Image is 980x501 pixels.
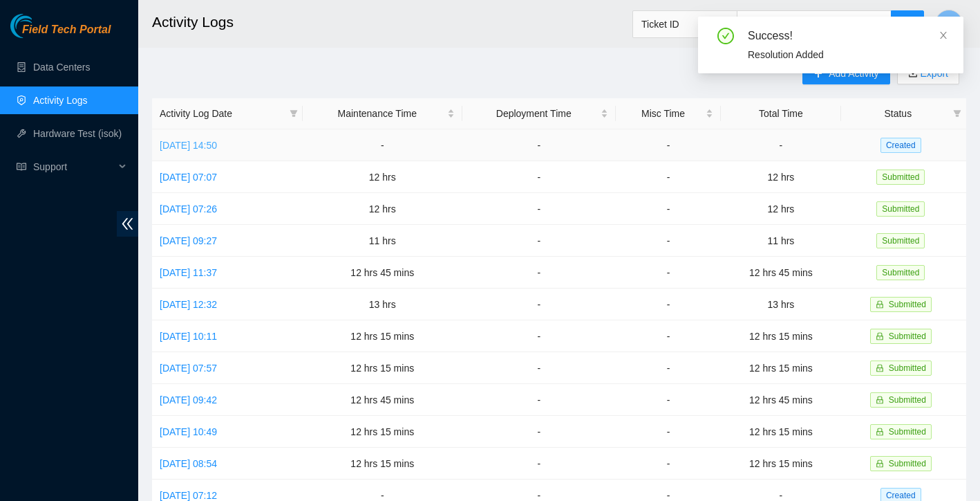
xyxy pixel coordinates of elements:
span: filter [953,109,961,118]
a: Activity Logs [33,95,88,106]
td: 12 hrs 15 mins [303,320,462,352]
span: lock [876,364,884,372]
td: 12 hrs 15 mins [303,352,462,384]
a: Hardware Test (isok) [33,128,122,139]
a: [DATE] 10:49 [160,426,217,437]
span: Submitted [889,427,926,437]
span: Activity Log Date [160,106,284,121]
span: Submitted [889,363,926,373]
span: Submitted [889,459,926,468]
td: 13 hrs [721,289,840,320]
td: 13 hrs [303,289,462,320]
span: Created [880,138,921,153]
a: Data Centers [33,62,90,73]
td: - [462,289,616,320]
span: filter [950,103,964,124]
td: 12 hrs 15 mins [721,448,840,480]
span: filter [290,109,298,118]
span: double-left [117,211,138,237]
td: 12 hrs 45 mins [721,257,840,289]
td: - [462,225,616,257]
input: Enter text here... [737,10,892,38]
td: - [462,320,616,352]
td: - [462,193,616,225]
td: - [616,257,721,289]
td: - [462,448,616,480]
td: - [616,384,721,416]
span: Submitted [876,265,925,280]
td: 12 hrs 45 mins [303,257,462,289]
span: check-circle [717,28,734,44]
span: lock [876,332,884,340]
td: 11 hrs [721,225,840,257]
a: [DATE] 09:27 [160,235,217,246]
span: lock [876,396,884,404]
td: 12 hrs 15 mins [303,448,462,480]
td: 12 hrs 45 mins [303,384,462,416]
td: - [721,129,840,161]
a: [DATE] 07:26 [160,203,217,215]
span: Submitted [876,170,925,185]
td: - [616,225,721,257]
div: Success! [748,28,947,44]
a: [DATE] 12:32 [160,299,217,310]
td: 12 hrs 45 mins [721,384,840,416]
span: Ticket ID [641,14,728,35]
td: - [616,193,721,225]
td: 11 hrs [303,225,462,257]
a: [DATE] 14:50 [160,140,217,151]
td: 12 hrs [303,193,462,225]
td: - [616,448,721,480]
td: 12 hrs [721,193,840,225]
th: Total Time [721,98,840,129]
button: M [935,10,963,37]
td: - [616,161,721,193]
td: - [616,320,721,352]
a: [DATE] 11:37 [160,267,217,278]
td: 12 hrs [303,161,462,193]
td: - [303,129,462,161]
td: - [462,161,616,193]
a: [DATE] 07:57 [160,363,217,374]
button: search [891,10,924,38]
span: Submitted [876,201,925,217]
span: Submitted [876,233,925,248]
span: lock [876,428,884,436]
span: Submitted [889,300,926,309]
td: 12 hrs 15 mins [721,352,840,384]
span: Status [849,106,948,121]
td: - [462,416,616,448]
span: Submitted [889,395,926,405]
img: Akamai Technologies [10,14,70,38]
a: [DATE] 07:07 [160,172,217,183]
td: - [616,416,721,448]
span: Support [33,153,115,181]
div: Resolution Added [748,47,947,62]
td: - [462,352,616,384]
td: - [462,257,616,289]
td: - [462,129,616,161]
span: close [939,30,948,40]
td: - [462,384,616,416]
span: read [17,162,26,172]
span: filter [287,103,301,124]
a: [DATE] 07:12 [160,490,217,501]
td: - [616,289,721,320]
span: lock [876,459,884,468]
span: lock [876,300,884,309]
a: [DATE] 10:11 [160,331,217,342]
td: 12 hrs 15 mins [721,320,840,352]
a: Akamai TechnologiesField Tech Portal [10,25,111,43]
a: [DATE] 09:42 [160,394,217,406]
td: - [616,129,721,161]
td: - [616,352,721,384]
span: M [944,15,953,33]
span: Field Tech Portal [22,24,111,37]
td: 12 hrs 15 mins [303,416,462,448]
td: 12 hrs [721,161,840,193]
a: [DATE] 08:54 [160,458,217,469]
td: 12 hrs 15 mins [721,416,840,448]
span: Submitted [889,331,926,341]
